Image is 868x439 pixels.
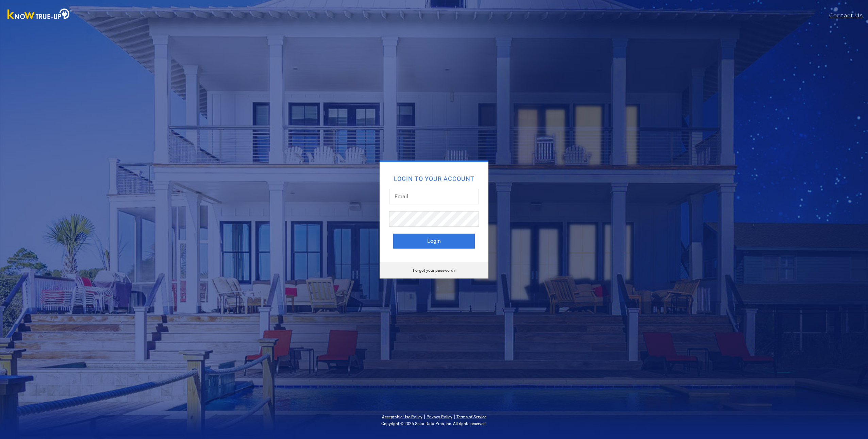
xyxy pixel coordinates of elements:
input: Email [389,189,479,204]
span: | [454,413,455,420]
a: Terms of Service [456,415,486,419]
h2: Login to your account [393,176,475,182]
img: Know True-Up [4,7,76,22]
a: Contact Us [829,12,868,20]
a: Acceptable Use Policy [382,415,422,419]
a: Privacy Policy [427,415,452,419]
span: | [424,413,425,420]
a: Forgot your password? [413,268,455,273]
button: Login [393,234,475,249]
